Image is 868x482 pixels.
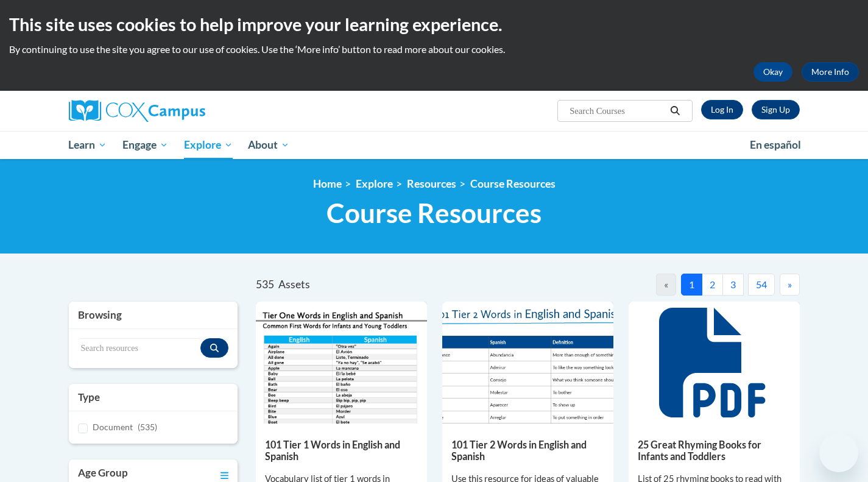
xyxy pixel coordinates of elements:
[61,131,115,159] a: Learn
[442,302,613,424] img: 836e94b2-264a-47ae-9840-fb2574307f3b.pdf
[666,104,684,118] button: Search
[51,131,818,159] div: Main menu
[451,439,604,463] h5: 101 Tier 2 Words in English and Spanish
[638,439,791,463] h5: 25 Great Rhyming Books for Infants and Toddlers
[9,43,859,56] p: By continuing to use the site you agree to our use of cookies. Use the ‘More info’ button to read...
[407,177,456,190] a: Resources
[356,177,393,190] a: Explore
[78,338,201,359] input: Search resources
[742,132,809,158] a: En español
[748,274,775,296] button: 54
[701,100,743,119] a: Log In
[313,177,342,190] a: Home
[753,62,792,82] button: Okay
[752,100,800,119] a: Register
[176,131,241,159] a: Explore
[200,338,228,358] button: Search resources
[240,131,297,159] a: About
[69,100,300,122] a: Cox Campus
[681,274,702,296] button: 1
[78,308,229,322] h3: Browsing
[568,104,666,118] input: Search Courses
[256,278,274,291] span: 535
[248,138,289,152] span: About
[68,138,107,152] span: Learn
[780,274,800,296] button: Next
[722,274,744,296] button: 3
[265,439,418,463] h5: 101 Tier 1 Words in English and Spanish
[138,422,157,432] span: (535)
[184,138,233,152] span: Explore
[788,278,792,290] span: »
[802,62,859,82] a: More Info
[9,12,859,37] h2: This site uses cookies to help improve your learning experience.
[122,138,168,152] span: Engage
[528,274,799,296] nav: Pagination Navigation
[326,197,542,229] span: Course Resources
[750,138,801,151] span: En español
[93,422,133,432] span: Document
[470,177,556,190] a: Course Resources
[78,390,229,405] h3: Type
[819,433,858,472] iframe: Button to launch messaging window
[256,302,427,424] img: d35314be-4b7e-462d-8f95-b17e3d3bb747.pdf
[115,131,176,159] a: Engage
[278,278,310,291] span: Assets
[702,274,723,296] button: 2
[69,100,205,122] img: Cox Campus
